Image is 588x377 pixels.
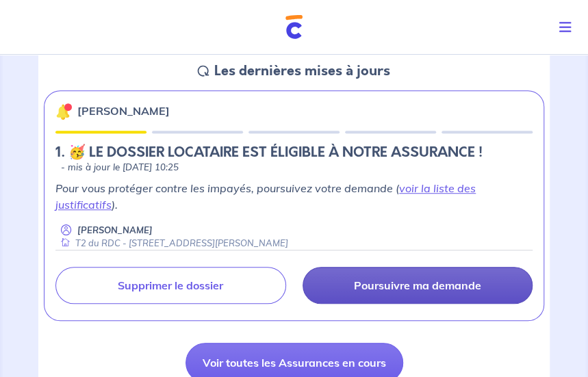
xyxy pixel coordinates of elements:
p: - mis à jour le [DATE] 10:25 [61,161,179,174]
h5: 1.︎ 🥳 LE DOSSIER LOCATAIRE EST ÉLIGIBLE À NOTRE ASSURANCE ! [55,144,483,161]
p: Pour vous protéger contre les impayés, poursuivez votre demande ( ). [55,180,533,213]
img: 🔔 [55,103,72,120]
a: Supprimer le dossier [55,267,286,304]
button: Toggle navigation [548,10,588,45]
p: [PERSON_NAME] [77,103,170,119]
div: state: ELIGIBILITY-RESULT-IN-PROGRESS, Context: NEW,MAYBE-CERTIFICATE,ALONE,LESSOR-DOCUMENTS [55,144,533,174]
div: T2 du RDC - [STREET_ADDRESS][PERSON_NAME] [55,237,288,250]
p: [PERSON_NAME] [77,224,153,237]
p: Poursuivre ma demande [354,278,481,292]
p: Supprimer le dossier [118,278,223,292]
a: Poursuivre ma demande [303,267,533,304]
h5: Les dernières mises à jours [214,63,390,79]
img: Cautioneo [285,15,303,39]
a: voir la liste des justificatifs [55,181,476,211]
